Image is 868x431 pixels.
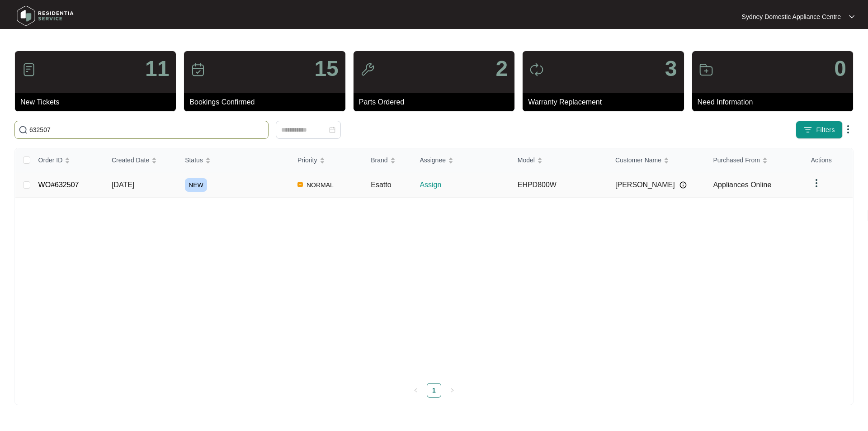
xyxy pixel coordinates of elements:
[518,155,535,165] span: Model
[420,155,446,165] span: Assignee
[713,155,759,165] span: Purchased From
[29,125,264,135] input: Search by Order Id, Assignee Name, Customer Name, Brand and Model
[413,388,419,393] span: left
[529,62,544,77] img: icon
[427,383,441,398] li: 1
[314,58,338,80] p: 15
[31,148,104,172] th: Order ID
[112,181,134,189] span: [DATE]
[360,62,375,77] img: icon
[849,14,854,19] img: dropdown arrow
[742,12,841,21] p: Sydney Domestic Appliance Centre
[665,58,677,80] p: 3
[14,2,77,29] img: residentia service logo
[445,383,459,398] button: right
[698,97,853,108] p: Need Information
[303,180,337,190] span: NORMAL
[412,148,510,172] th: Assignee
[796,121,843,139] button: filter iconFilters
[185,178,207,192] span: NEW
[699,62,713,77] img: icon
[38,181,79,189] a: WO#632507
[112,155,149,165] span: Created Date
[363,148,412,172] th: Brand
[104,148,178,172] th: Created Date
[804,148,853,172] th: Actions
[816,125,835,135] span: Filters
[449,388,455,393] span: right
[420,180,510,190] p: Assign
[510,148,608,172] th: Model
[409,383,423,398] button: left
[495,58,508,80] p: 2
[706,148,803,172] th: Purchased From
[189,97,345,108] p: Bookings Confirmed
[843,124,854,135] img: dropdown arrow
[528,97,684,108] p: Warranty Replacement
[359,97,514,108] p: Parts Ordered
[19,125,28,134] img: search-icon
[803,125,812,134] img: filter icon
[22,62,36,77] img: icon
[811,178,822,189] img: dropdown arrow
[445,383,459,398] li: Next Page
[191,62,205,77] img: icon
[713,181,771,189] span: Appliances Online
[371,181,391,189] span: Esatto
[615,180,675,190] span: [PERSON_NAME]
[297,155,317,165] span: Priority
[409,383,423,398] li: Previous Page
[510,172,608,198] td: EHPD800W
[297,182,303,187] img: Vercel Logo
[185,155,203,165] span: Status
[20,97,176,108] p: New Tickets
[145,58,169,80] p: 11
[371,155,387,165] span: Brand
[615,155,661,165] span: Customer Name
[290,148,363,172] th: Priority
[608,148,706,172] th: Customer Name
[427,384,441,397] a: 1
[834,58,846,80] p: 0
[38,155,63,165] span: Order ID
[679,181,687,189] img: Info icon
[178,148,290,172] th: Status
